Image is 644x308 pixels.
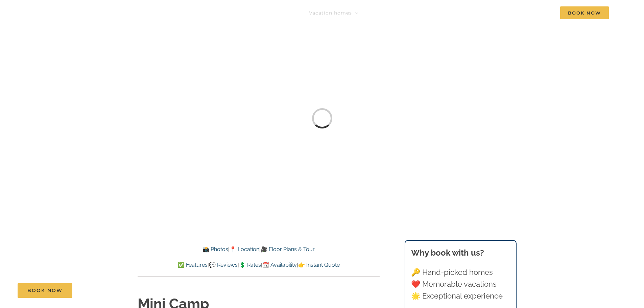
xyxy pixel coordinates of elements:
div: Loading... [312,108,332,128]
a: 💬 Reviews [209,262,238,268]
a: 👉 Instant Quote [298,262,340,268]
p: | | | | [138,261,380,269]
a: 💲 Rates [239,262,261,268]
a: ✅ Features [178,262,208,268]
a: 📆 Availability [262,262,297,268]
p: | | [138,245,380,254]
nav: Main Menu [309,6,609,20]
span: About [486,10,502,15]
span: Deals & More [429,10,464,15]
span: Book Now [27,288,63,293]
span: Contact [524,10,545,15]
a: 📍 Location [230,246,259,253]
h3: Why book with us? [411,247,510,259]
span: Things to do [374,10,407,15]
a: Book Now [18,283,72,298]
img: Branson Family Retreats Logo [35,8,150,23]
a: Things to do [374,6,414,20]
p: 🔑 Hand-picked homes ❤️ Memorable vacations 🌟 Exceptional experience [411,266,510,302]
a: Deals & More [429,6,471,20]
a: Contact [524,6,545,20]
a: Vacation homes [309,6,358,20]
a: 🎥 Floor Plans & Tour [261,246,315,253]
span: Book Now [560,6,609,19]
a: 📸 Photos [202,246,228,253]
span: Vacation homes [309,10,352,15]
a: About [486,6,508,20]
